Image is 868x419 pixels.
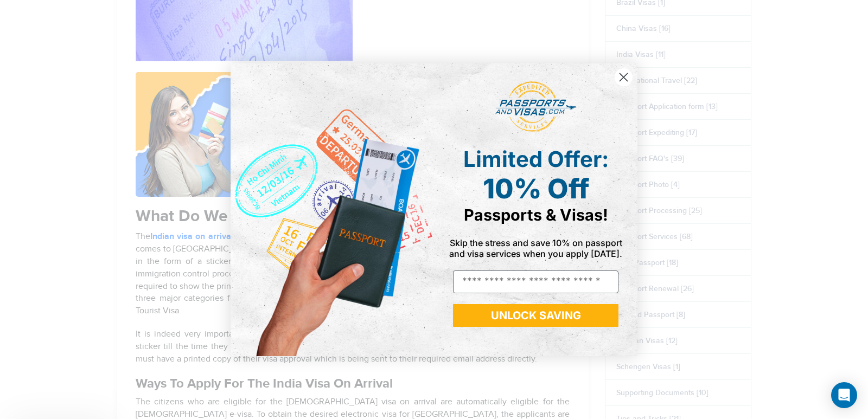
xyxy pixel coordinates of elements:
span: Skip the stress and save 10% on passport and visa services when you apply [DATE]. [449,237,622,259]
span: Passports & Visas! [464,205,608,224]
div: Open Intercom Messenger [831,382,857,408]
button: Close dialog [614,68,633,87]
span: 10% Off [483,172,589,205]
img: passports and visas [495,81,577,132]
button: UNLOCK SAVING [453,304,618,327]
img: de9cda0d-0715-46ca-9a25-073762a91ba7.png [231,63,434,356]
span: Limited Offer: [463,146,609,172]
